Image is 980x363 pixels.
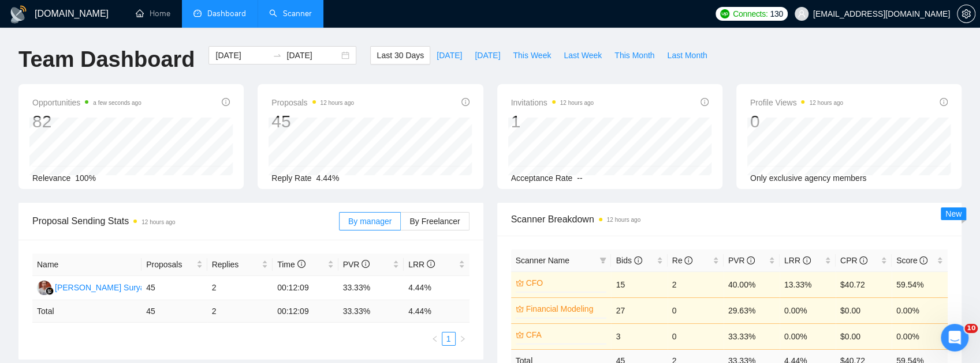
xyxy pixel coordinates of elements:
[526,328,605,341] a: CFA
[408,260,435,269] span: LRR
[55,281,156,294] div: [PERSON_NAME] Suryanto
[75,173,96,183] span: 100%
[599,257,606,264] span: filter
[836,271,892,297] td: $40.72
[141,276,207,300] td: 45
[431,335,438,342] span: left
[9,5,28,24] img: logo
[141,254,207,276] th: Proposals
[564,49,602,62] span: Last Week
[207,254,273,276] th: Replies
[668,271,724,297] td: 2
[271,96,354,109] span: Proposals
[297,260,305,268] span: info-circle
[560,100,594,106] time: 12 hours ago
[207,300,273,323] td: 2
[409,217,460,226] span: By Freelancer
[362,260,370,268] span: info-circle
[32,173,70,183] span: Relevance
[798,10,806,18] span: user
[511,173,573,183] span: Acceptance Rate
[461,98,469,106] span: info-circle
[404,300,469,323] td: 4.44 %
[668,297,724,323] td: 0
[750,111,843,133] div: 0
[611,323,667,349] td: 3
[780,323,836,349] td: 0.00%
[840,256,867,265] span: CPR
[780,297,836,323] td: 0.00%
[803,256,811,264] span: info-circle
[728,256,755,265] span: PVR
[526,302,605,315] a: Financial Modeling
[892,271,948,297] td: 59.54%
[269,9,312,18] a: searchScanner
[428,332,442,346] button: left
[945,209,962,218] span: New
[747,256,755,264] span: info-circle
[597,252,609,269] span: filter
[37,281,51,295] img: D
[516,331,524,339] span: crown
[611,297,667,323] td: 27
[964,324,978,333] span: 10
[516,305,524,313] span: crown
[511,212,948,226] span: Scanner Breakdown
[919,256,927,264] span: info-circle
[338,276,404,300] td: 33.33%
[321,100,354,106] time: 12 hours ago
[46,287,54,295] img: gigradar-bm.png
[892,297,948,323] td: 0.00%
[271,173,311,183] span: Reply Rate
[338,300,404,323] td: 33.33 %
[316,173,340,183] span: 4.44%
[634,256,642,264] span: info-circle
[32,254,141,276] th: Name
[273,51,282,60] span: to
[146,258,193,271] span: Proposals
[32,111,141,133] div: 82
[271,111,354,133] div: 45
[577,173,582,183] span: --
[724,297,780,323] td: 29.63%
[516,256,569,265] span: Scanner Name
[273,300,338,323] td: 00:12:09
[93,100,141,106] time: a few seconds ago
[32,96,141,109] span: Opportunities
[608,46,661,65] button: This Month
[616,256,642,265] span: Bids
[780,271,836,297] td: 13.33%
[809,100,843,106] time: 12 hours ago
[611,271,667,297] td: 15
[511,96,594,109] span: Invitations
[720,9,729,18] img: upwork-logo.png
[273,51,282,60] span: swap-right
[348,217,392,226] span: By manager
[672,256,693,265] span: Re
[32,300,141,323] td: Total
[273,276,338,300] td: 00:12:09
[430,46,468,65] button: [DATE]
[700,98,709,106] span: info-circle
[207,276,273,300] td: 2
[724,271,780,297] td: 40.00%
[212,258,259,271] span: Replies
[343,260,370,269] span: PVR
[516,279,524,287] span: crown
[614,49,654,62] span: This Month
[836,297,892,323] td: $0.00
[667,49,707,62] span: Last Month
[32,214,339,228] span: Proposal Sending Stats
[668,323,724,349] td: 0
[468,46,506,65] button: [DATE]
[377,49,424,62] span: Last 30 Days
[770,7,782,20] span: 130
[511,111,594,133] div: 1
[222,98,230,106] span: info-circle
[442,332,455,345] a: 1
[513,49,551,62] span: This Week
[428,332,442,346] li: Previous Page
[750,96,843,109] span: Profile Views
[193,9,202,17] span: dashboard
[661,46,713,65] button: Last Month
